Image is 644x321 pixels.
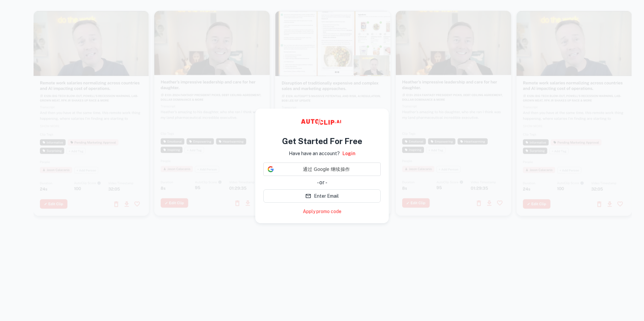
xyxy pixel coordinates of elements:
[263,163,381,176] div: 通过 Google 继续操作
[263,189,381,203] button: Enter Email
[289,150,340,157] p: Have have an account?
[282,135,362,147] h4: Get Started For Free
[276,166,376,173] span: 通过 Google 继续操作
[303,208,341,215] a: Apply promo code
[342,150,356,157] a: Login
[263,179,381,187] div: - or -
